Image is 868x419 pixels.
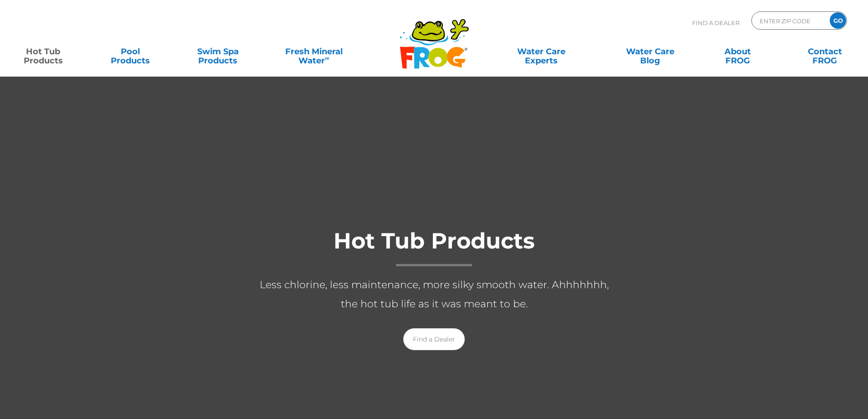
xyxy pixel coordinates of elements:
[252,275,616,314] p: Less chlorine, less maintenance, more silky smooth water. Ahhhhhhh, the hot tub life as it was me...
[486,42,596,61] a: Water CareExperts
[184,42,252,61] a: Swim SpaProducts
[616,42,684,61] a: Water CareBlog
[252,229,616,266] h1: Hot Tub Products
[271,42,356,61] a: Fresh MineralWater∞
[9,42,77,61] a: Hot TubProducts
[403,328,465,350] a: Find a Dealer
[830,12,846,29] input: GO
[97,42,164,61] a: PoolProducts
[791,42,859,61] a: ContactFROG
[704,42,771,61] a: AboutFROG
[325,54,329,62] sup: ∞
[692,11,740,34] p: Find A Dealer
[759,14,820,27] input: Zip Code Form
